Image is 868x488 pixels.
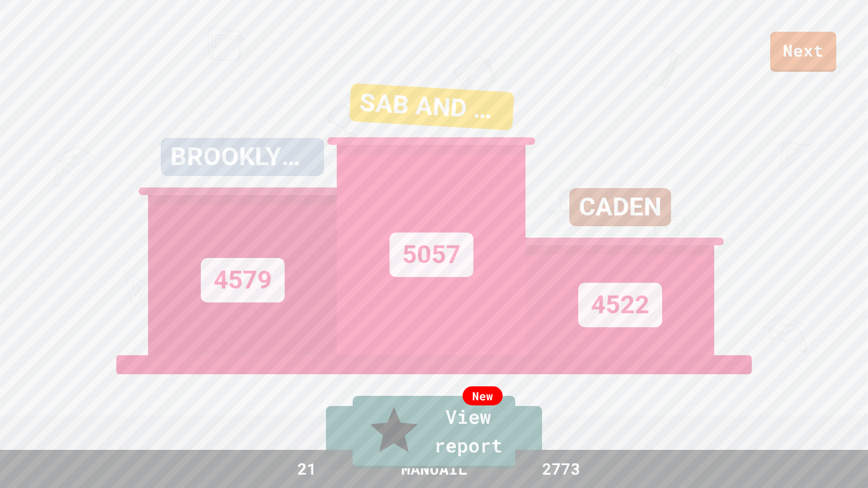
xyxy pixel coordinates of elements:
div: 4579 [201,258,285,302]
a: View report [353,396,515,468]
div: BROOKLYN&AMELIA [161,138,324,176]
div: CADEN [569,188,671,226]
div: SAB AND AVA [349,83,514,130]
a: Next [770,32,836,72]
div: 5057 [390,233,473,277]
div: 4522 [578,283,662,327]
div: New [463,386,503,405]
